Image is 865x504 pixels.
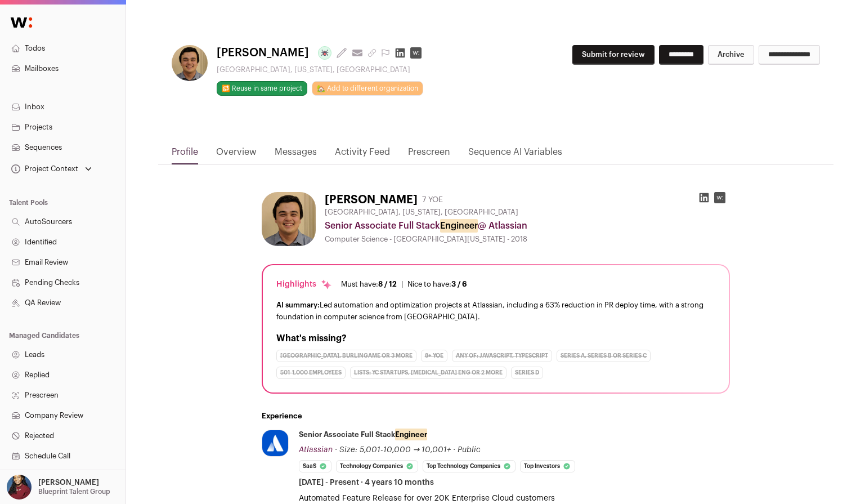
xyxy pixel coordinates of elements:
button: Submit for review [572,45,655,65]
div: 501-1,000 employees [276,367,346,379]
p: Automated Feature Release for over 20K Enterprise Cloud customers [299,493,730,504]
div: Highlights [276,279,332,290]
div: Senior Associate Full Stack @ Atlassian [325,219,730,233]
span: Atlassian [299,446,333,454]
li: SaaS [299,460,331,472]
h2: Experience [262,412,730,421]
li: Technology Companies [336,460,418,472]
a: Sequence AI Variables [468,145,562,164]
ul: | [341,280,467,289]
h2: What's missing? [276,332,715,345]
p: [PERSON_NAME] [38,478,99,487]
button: Open dropdown [9,161,94,177]
div: 7 YOE [422,194,443,206]
img: 28469ea863165e2edb3cfe15c71aeaeb1208f99a5426c4209c8fc647a9971bb5.jpg [172,45,208,81]
div: Any of: JavaScript, TypeScript [452,350,552,362]
li: Top Technology Companies [423,460,516,472]
a: Activity Feed [335,145,390,164]
img: 9a9ba618d49976d33d4f5e77a75d2b314db58c097c30aa7ce80b8d52d657e064.jpg [262,430,288,456]
span: Public [458,446,481,454]
button: Archive [708,45,754,65]
div: 8+ YOE [421,350,447,362]
button: 🔂 Reuse in same project [217,81,307,96]
span: 3 / 6 [451,280,467,288]
div: Nice to have: [407,280,467,289]
mark: Engineer [440,219,478,233]
p: Blueprint Talent Group [38,487,110,496]
div: Series D [511,367,543,379]
div: Series A, Series B or Series C [557,350,651,362]
a: Messages [275,145,317,164]
span: [PERSON_NAME] [217,45,309,61]
div: [GEOGRAPHIC_DATA], [US_STATE], [GEOGRAPHIC_DATA] [217,65,426,74]
li: Top Investors [520,460,575,472]
span: AI summary: [276,301,320,309]
div: Senior Associate Full Stack [299,430,427,440]
span: [GEOGRAPHIC_DATA], [US_STATE], [GEOGRAPHIC_DATA] [325,208,518,217]
a: 🏡 Add to different organization [312,81,423,96]
a: Overview [216,145,257,164]
div: Led automation and optimization projects at Atlassian, including a 63% reduction in PR deploy tim... [276,299,715,323]
img: 28469ea863165e2edb3cfe15c71aeaeb1208f99a5426c4209c8fc647a9971bb5.jpg [262,192,316,246]
div: [GEOGRAPHIC_DATA], Burlingame or 3 more [276,350,416,362]
div: Computer Science - [GEOGRAPHIC_DATA][US_STATE] - 2018 [325,235,730,244]
h1: [PERSON_NAME] [325,192,418,208]
button: Open dropdown [5,475,113,499]
img: 10010497-medium_jpg [7,475,32,499]
span: 8 / 12 [378,280,397,288]
a: Profile [172,145,198,164]
div: Lists: YC Startups, [MEDICAL_DATA] Eng or 2 more [350,367,507,379]
span: [DATE] - Present · 4 years 10 months [299,477,434,488]
span: · Size: 5,001-10,000 → 10,001+ [335,446,451,454]
div: Project Context [9,164,78,173]
div: Must have: [341,280,397,289]
a: Prescreen [408,145,450,164]
img: Wellfound [5,11,38,34]
mark: Engineer [395,429,427,440]
span: · [453,444,455,456]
